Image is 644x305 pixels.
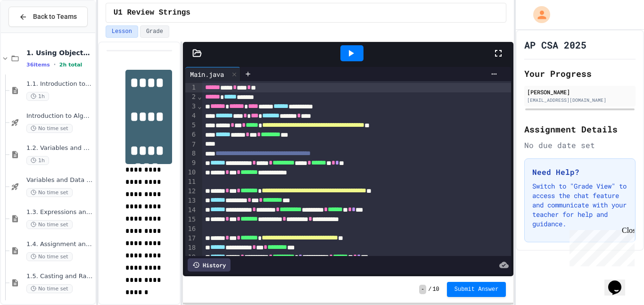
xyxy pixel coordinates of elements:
div: No due date set [524,140,636,151]
span: 1.3. Expressions and Output [New] [26,208,93,216]
div: History [188,258,231,272]
div: 17 [185,234,197,243]
div: 9 [185,158,197,168]
div: 18 [185,243,197,253]
div: 10 [185,168,197,177]
span: Fold line [197,102,202,110]
div: 15 [185,215,197,224]
span: 1.2. Variables and Data Types [26,144,93,152]
p: Switch to "Grade View" to access the chat feature and communicate with your teacher for help and ... [532,181,627,229]
div: Main.java [185,69,229,79]
iframe: chat widget [604,267,635,296]
button: Submit Answer [447,282,506,297]
h2: Your Progress [524,67,636,80]
h3: Need Help? [532,166,627,178]
div: 7 [185,140,197,149]
div: [EMAIL_ADDRESS][DOMAIN_NAME] [527,97,633,104]
span: No time set [26,252,73,261]
iframe: chat widget [566,226,635,266]
div: 2 [185,92,197,102]
button: Lesson [106,25,138,38]
span: 1.1. Introduction to Algorithms, Programming, and Compilers [26,80,93,88]
div: [PERSON_NAME] [527,88,633,96]
div: 19 [185,253,197,262]
div: 14 [185,206,197,215]
span: 10 [432,286,439,293]
span: No time set [26,284,73,293]
span: Submit Answer [454,286,499,293]
span: Introduction to Algorithms, Programming, and Compilers [26,112,93,120]
span: U1 Review Strings [114,7,190,18]
div: Main.java [185,67,240,81]
span: Back to Teams [33,12,77,22]
span: 1.4. Assignment and Input [26,240,93,248]
span: • [54,61,56,68]
div: 5 [185,121,197,130]
button: Grade [140,25,169,38]
span: 1h [26,92,49,101]
div: 4 [185,111,197,121]
div: 16 [185,224,197,234]
span: 1.5. Casting and Ranges of Values [26,272,93,280]
span: / [428,286,431,293]
span: 1. Using Objects and Methods [26,49,93,57]
div: 8 [185,149,197,158]
span: Fold line [197,93,202,100]
span: 2h total [59,62,83,68]
div: My Account [523,4,553,25]
div: 12 [185,187,197,196]
span: No time set [26,124,73,133]
div: 1 [185,83,197,92]
span: 1h [26,156,49,165]
button: Back to Teams [8,7,88,27]
div: Chat with us now!Close [4,4,65,60]
span: - [419,285,426,294]
div: 3 [185,102,197,111]
span: Variables and Data Types - Quiz [26,176,93,184]
div: 13 [185,196,197,206]
div: 11 [185,177,197,187]
span: 36 items [26,62,50,68]
h2: Assignment Details [524,123,636,136]
h1: AP CSA 2025 [524,38,586,51]
div: 6 [185,130,197,140]
span: No time set [26,220,73,229]
span: No time set [26,188,73,197]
